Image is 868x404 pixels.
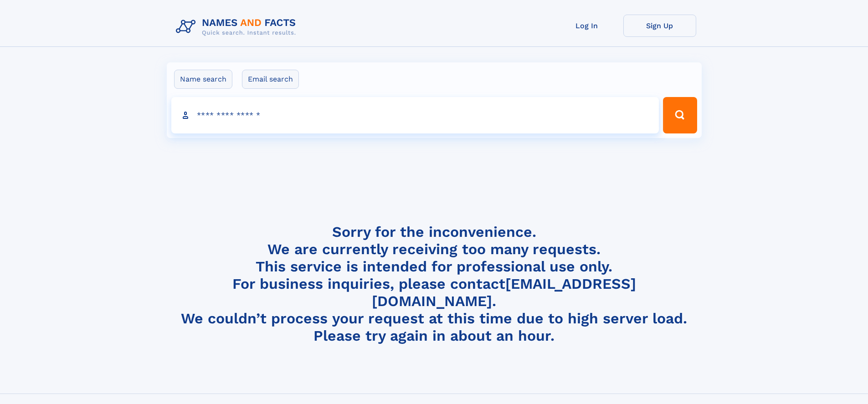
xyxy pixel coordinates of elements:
[171,97,659,133] input: search input
[663,97,697,133] button: Search Button
[550,15,623,37] a: Log In
[172,223,696,345] h4: Sorry for the inconvenience. We are currently receiving too many requests. This service is intend...
[372,275,636,310] a: [EMAIL_ADDRESS][DOMAIN_NAME]
[172,15,303,39] img: Logo Names and Facts
[623,15,696,37] a: Sign Up
[242,70,299,89] label: Email search
[174,70,232,89] label: Name search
